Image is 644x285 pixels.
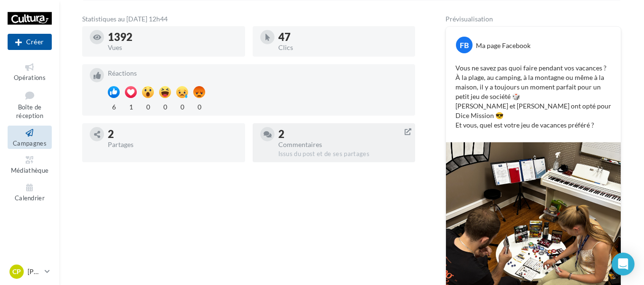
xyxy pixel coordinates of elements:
div: Ma page Facebook [476,41,530,50]
div: 0 [142,100,154,112]
a: Médiathèque [8,153,52,176]
div: 2 [278,129,408,139]
div: Nouvelle campagne [8,34,52,50]
p: Vous ne savez pas quoi faire pendant vos vacances ? À la plage, au camping, à la montagne ou même... [455,63,611,130]
div: 0 [176,100,188,112]
span: CP [12,267,21,276]
div: FB [456,37,473,53]
div: Issus du post et de ses partages [278,150,408,158]
div: Open Intercom Messenger [612,253,635,275]
div: Vues [108,44,237,51]
a: Boîte de réception [8,87,52,122]
div: 47 [278,32,408,42]
div: Réactions [108,70,407,77]
div: Clics [278,44,408,51]
a: Campagnes [8,126,52,149]
div: 6 [108,100,120,112]
span: Médiathèque [11,167,49,174]
div: 2 [108,129,237,139]
a: Calendrier [8,180,52,204]
div: Prévisualisation [445,16,621,22]
div: Statistiques au [DATE] 12h44 [82,16,415,22]
div: Commentaires [278,141,408,148]
div: Partages [108,141,237,148]
div: 1392 [108,32,237,42]
span: Opérations [14,74,46,81]
div: 0 [159,100,171,112]
span: Boîte de réception [16,103,43,120]
a: CP [PERSON_NAME] [8,263,52,281]
button: Créer [8,34,52,50]
span: Campagnes [13,139,47,147]
div: 1 [125,100,137,112]
p: [PERSON_NAME] [28,267,41,276]
div: 0 [193,100,205,112]
span: Calendrier [15,194,45,202]
a: Opérations [8,60,52,83]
